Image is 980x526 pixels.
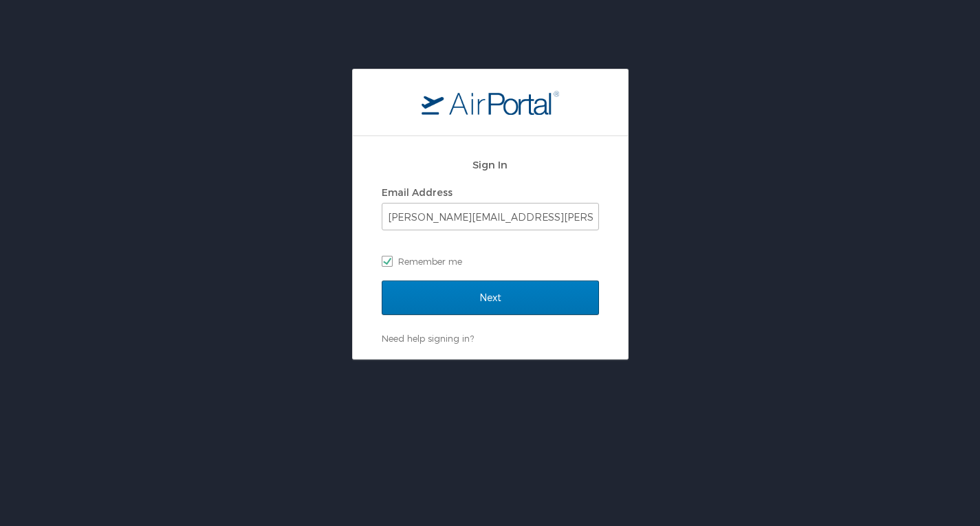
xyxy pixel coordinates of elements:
[382,186,453,198] label: Email Address
[422,90,559,115] img: logo
[382,281,599,315] input: Next
[382,333,474,344] a: Need help signing in?
[382,157,599,173] h2: Sign In
[382,251,599,272] label: Remember me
